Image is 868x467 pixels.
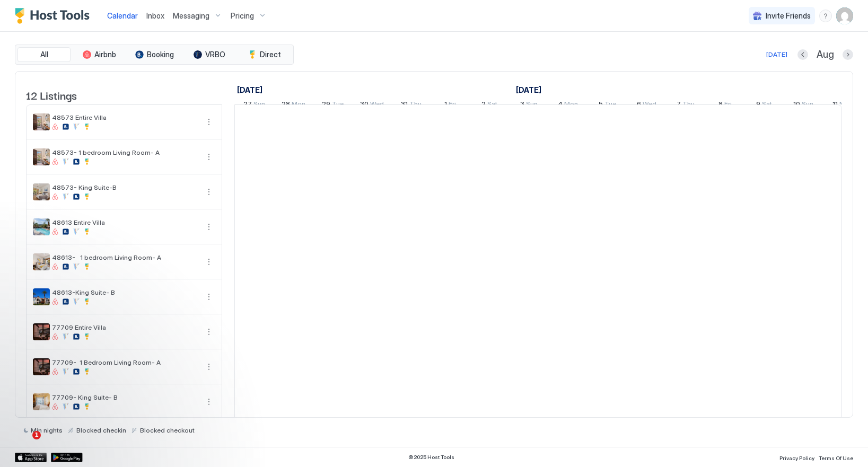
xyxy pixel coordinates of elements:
[360,100,369,111] span: 30
[819,455,853,461] span: Terms Of Use
[73,47,126,62] button: Airbnb
[205,50,225,59] span: VRBO
[279,98,308,113] a: July 28, 2025
[322,100,330,111] span: 29
[643,100,656,111] span: Wed
[52,323,198,331] span: 77709 Entire Villa
[52,113,198,121] span: 48573 Entire Villa
[520,100,524,111] span: 3
[604,100,616,111] span: Tue
[241,98,268,113] a: July 27, 2025
[526,100,538,111] span: Sun
[332,100,344,111] span: Tue
[203,186,215,198] button: More options
[442,98,459,113] a: August 1, 2025
[398,98,424,113] a: July 31, 2025
[17,47,71,62] button: All
[817,49,834,61] span: Aug
[8,364,220,438] iframe: Intercom notifications message
[52,183,198,191] span: 48573- King Suite-B
[33,288,50,305] div: listing image
[766,50,787,59] div: [DATE]
[52,288,198,296] span: 48613-King Suite- B
[518,98,540,113] a: August 3, 2025
[128,47,181,62] button: Booking
[819,10,832,22] div: menu
[839,100,853,111] span: Mon
[203,290,215,303] button: More options
[234,82,265,98] a: July 27, 2025
[779,452,814,463] a: Privacy Policy
[203,360,215,373] div: menu
[260,50,281,59] span: Direct
[282,100,290,111] span: 28
[449,100,456,111] span: Fri
[599,100,603,111] span: 5
[203,186,215,198] div: menu
[231,11,254,21] span: Pricing
[319,98,346,113] a: July 29, 2025
[33,323,50,340] div: listing image
[444,100,447,111] span: 1
[716,98,734,113] a: August 8, 2025
[52,148,198,156] span: 48573- 1 bedroom Living Room- A
[370,100,384,111] span: Wed
[634,98,659,113] a: August 6, 2025
[596,98,619,113] a: August 5, 2025
[32,431,41,439] span: 1
[253,100,265,111] span: Sun
[203,255,215,268] button: More options
[15,453,47,462] a: App Store
[513,82,544,98] a: August 1, 2025
[203,116,215,128] div: menu
[481,100,486,111] span: 2
[487,100,497,111] span: Sat
[26,87,77,103] span: 12 Listings
[836,7,853,24] div: User profile
[724,100,732,111] span: Fri
[766,11,811,21] span: Invite Friends
[674,98,697,113] a: August 7, 2025
[203,255,215,268] div: menu
[830,98,856,113] a: August 11, 2025
[558,100,563,111] span: 4
[238,47,291,62] button: Direct
[40,50,48,59] span: All
[11,431,36,456] iframe: Intercom live chat
[779,455,814,461] span: Privacy Policy
[107,11,138,20] span: Calendar
[408,454,454,461] span: © 2025 Host Tools
[797,49,808,60] button: Previous month
[33,218,50,235] div: listing image
[33,253,50,270] div: listing image
[832,100,838,111] span: 11
[146,11,164,20] span: Inbox
[173,11,209,21] span: Messaging
[203,325,215,338] div: menu
[33,113,50,130] div: listing image
[52,253,198,261] span: 48613- 1 bedroom Living Room- A
[51,453,83,462] a: Google Play Store
[203,151,215,163] button: More options
[94,50,116,59] span: Airbnb
[682,100,695,111] span: Thu
[203,116,215,128] button: More options
[15,8,94,24] a: Host Tools Logo
[802,100,813,111] span: Sun
[52,358,198,366] span: 77709- 1 Bedroom Living Room- A
[52,218,198,226] span: 48613 Entire Villa
[33,358,50,375] div: listing image
[203,221,215,233] div: menu
[203,221,215,233] button: More options
[243,100,252,111] span: 27
[791,98,816,113] a: August 10, 2025
[33,183,50,200] div: listing image
[753,98,775,113] a: August 9, 2025
[637,100,641,111] span: 6
[401,100,408,111] span: 31
[819,452,853,463] a: Terms Of Use
[756,100,760,111] span: 9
